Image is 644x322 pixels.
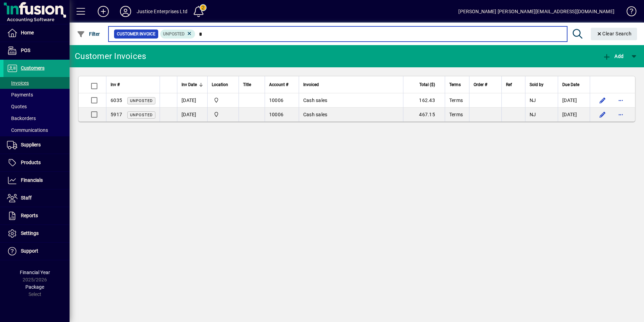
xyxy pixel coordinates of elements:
button: More options [615,95,626,106]
span: Terms [449,112,463,117]
span: 6035 [111,98,122,103]
span: Filter [77,31,100,37]
td: [DATE] [177,108,207,121]
span: Settings [21,230,39,236]
td: 467.15 [403,108,445,121]
span: Staff [21,195,32,201]
td: [DATE] [558,93,590,108]
span: 5917 [111,112,122,117]
span: Financial Year [20,270,50,275]
span: Unposted [130,113,153,117]
div: Order # [474,81,497,88]
span: Order # [474,81,487,88]
a: Settings [3,225,70,242]
span: Total ($) [419,81,435,88]
div: Due Date [562,81,586,88]
td: [DATE] [558,108,590,121]
mat-chip: Customer Invoice Status: Unposted [160,29,195,39]
span: Title [243,81,251,88]
div: Ref [506,81,521,88]
span: Sold by [530,81,544,88]
span: NJ [530,98,536,103]
span: Financials [21,177,43,183]
span: Terms [449,98,463,103]
span: NJ [530,112,536,117]
button: Edit [597,95,608,106]
span: Location [212,81,228,88]
div: [PERSON_NAME] [PERSON_NAME][EMAIL_ADDRESS][DOMAIN_NAME] [458,6,614,17]
div: Account # [269,81,295,88]
span: Quotes [7,104,27,109]
span: Albany Warehouse [212,96,234,104]
span: Suppliers [21,142,41,147]
span: 10006 [269,98,283,103]
a: Communications [3,124,70,136]
div: Location [212,81,234,88]
a: Financials [3,172,70,189]
span: Terms [449,81,461,88]
span: Customers [21,65,45,71]
span: Ref [506,81,512,88]
div: Total ($) [408,81,441,88]
div: Sold by [530,81,554,88]
a: Home [3,24,70,42]
a: Payments [3,89,70,101]
a: Reports [3,207,70,224]
span: POS [21,48,30,53]
a: POS [3,42,70,59]
a: Products [3,154,70,171]
span: Inv # [111,81,120,88]
a: Backorders [3,112,70,124]
span: Customer Invoice [117,31,155,37]
button: Profile [114,5,137,18]
span: Invoiced [303,81,319,88]
td: [DATE] [177,93,207,108]
span: Clear Search [596,31,632,36]
button: Add [92,5,114,18]
a: Quotes [3,101,70,112]
span: Payments [7,92,33,98]
span: Unposted [163,32,185,36]
span: Albany Warehouse [212,111,234,118]
button: Add [601,50,625,62]
span: Package [25,284,44,290]
span: Communications [7,127,48,133]
td: 162.43 [403,93,445,108]
span: Support [21,248,38,254]
a: Staff [3,189,70,207]
button: Edit [597,109,608,120]
div: Invoiced [303,81,399,88]
span: Inv Date [182,81,197,88]
a: Suppliers [3,136,70,154]
button: More options [615,109,626,120]
span: Products [21,160,41,165]
div: Inv Date [182,81,203,88]
span: 10006 [269,112,283,117]
span: Reports [21,213,38,218]
div: Title [243,81,260,88]
a: Support [3,243,70,260]
div: Inv # [111,81,155,88]
a: Knowledge Base [621,1,635,24]
button: Clear [591,28,637,40]
span: Backorders [7,116,36,121]
span: Unposted [130,99,153,103]
span: Account # [269,81,288,88]
span: Due Date [562,81,579,88]
button: Filter [75,28,102,40]
div: Justice Enterprises Ltd [137,6,187,17]
span: Add [603,53,623,59]
a: Invoices [3,77,70,89]
span: Cash sales [303,98,328,103]
span: Home [21,30,34,35]
span: Invoices [7,80,29,86]
div: Customer Invoices [75,51,146,62]
span: Cash sales [303,112,328,117]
